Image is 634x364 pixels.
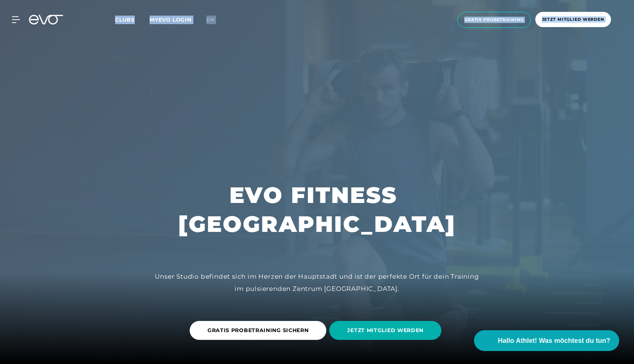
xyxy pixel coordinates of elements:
[206,16,223,24] a: en
[498,336,610,346] span: Hallo Athlet! Was möchtest du tun?
[206,16,215,23] span: en
[533,12,613,28] a: Jetzt Mitglied werden
[115,16,135,23] span: Clubs
[347,327,424,334] span: JETZT MITGLIED WERDEN
[190,315,330,345] a: GRATIS PROBETRAINING SICHERN
[474,330,619,351] button: Hallo Athlet! Was möchtest du tun?
[150,16,192,23] a: MYEVO LOGIN
[150,270,484,295] div: Unser Studio befindet sich im Herzen der Hauptstadt und ist der perfekte Ort für dein Training im...
[464,17,524,23] span: Gratis Probetraining
[115,16,150,23] a: Clubs
[455,12,533,28] a: Gratis Probetraining
[542,16,604,23] span: Jetzt Mitglied werden
[178,181,456,239] h1: EVO FITNESS [GEOGRAPHIC_DATA]
[329,315,444,345] a: JETZT MITGLIED WERDEN
[207,327,309,334] span: GRATIS PROBETRAINING SICHERN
